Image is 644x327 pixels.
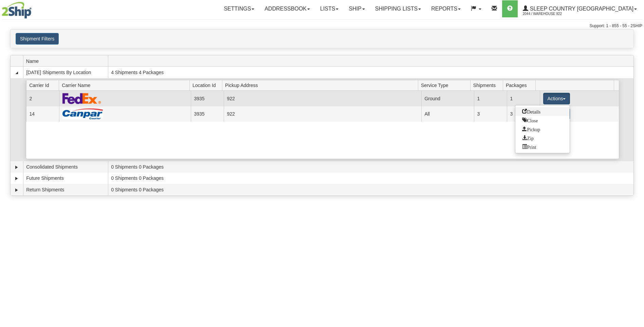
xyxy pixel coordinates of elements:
a: Zip and Download All Shipping Documents [515,134,570,142]
span: Pickup [522,126,540,131]
td: [DATE] Shipments By Location [23,67,108,78]
td: 0 Shipments 0 Packages [108,173,633,184]
td: 0 Shipments 0 Packages [108,161,633,173]
td: Return Shipments [23,184,108,195]
span: Shipments [473,80,503,90]
a: Expand [13,175,20,182]
span: Carrier Id [29,80,59,90]
a: Close this group [515,116,570,125]
img: FedEx [62,93,102,104]
img: logo2044.jpg [2,2,32,19]
td: 4 Shipments 4 Packages [108,67,633,78]
a: Settings [219,0,259,17]
td: 3935 [191,106,224,122]
a: Go to Details view [515,107,570,116]
td: 922 [224,106,421,122]
td: 2 [26,91,59,106]
span: Details [522,109,540,114]
a: Collapse [13,69,20,76]
a: Shipping lists [370,0,426,17]
a: Expand [13,187,20,193]
a: Lists [315,0,344,17]
span: 2044 / Warehouse 922 [523,11,574,17]
td: 1 [507,91,540,106]
td: All [421,106,474,122]
span: Name [26,56,108,66]
div: Support: 1 - 855 - 55 - 2SHIP [2,23,642,29]
span: Service Type [421,80,470,90]
td: 0 Shipments 0 Packages [108,184,633,195]
td: 922 [224,91,421,106]
span: Zip [522,135,533,140]
button: Actions [543,93,570,104]
img: Canpar [62,108,103,119]
button: Shipment Filters [16,33,59,45]
td: 1 [474,91,507,106]
span: Location Id [192,80,222,90]
td: Future Shipments [23,173,108,184]
a: Addressbook [259,0,315,17]
a: Print or Download All Shipping Documents in one file [515,142,570,151]
a: Request a carrier pickup [515,125,570,134]
span: Pickup Address [225,80,418,90]
td: Consolidated Shipments [23,161,108,173]
a: Sleep Country [GEOGRAPHIC_DATA] 2044 / Warehouse 922 [518,0,642,17]
a: Reports [426,0,466,17]
td: 3 [474,106,507,122]
td: 14 [26,106,59,122]
td: Ground [421,91,474,106]
span: Print [522,144,536,149]
span: Packages [506,80,536,90]
a: Ship [344,0,370,17]
span: Carrier Name [62,80,189,90]
td: 3 [507,106,540,122]
td: 3935 [191,91,224,106]
a: Expand [13,164,20,171]
span: Close [522,118,538,122]
span: Sleep Country [GEOGRAPHIC_DATA] [528,6,633,12]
